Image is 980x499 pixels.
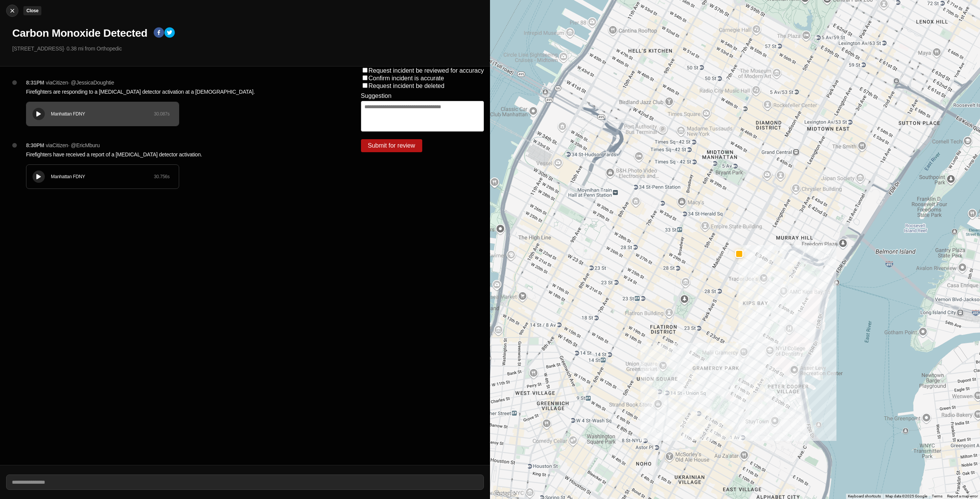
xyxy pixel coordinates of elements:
a: Report a map error [947,494,978,498]
a: Open this area in Google Maps (opens a new window) [492,489,517,499]
label: Suggestion [361,93,392,99]
p: 8:31PM [26,79,44,86]
label: Request incident be deleted [369,83,444,89]
p: via Citizen · @ EricMburu [46,141,100,149]
p: 8:30PM [26,141,44,149]
div: Manhattan FDNY [51,111,154,117]
div: 30.087 s [154,111,170,117]
div: Manhattan FDNY [51,174,154,180]
p: Firefighters are responding to a [MEDICAL_DATA] detector activation at a [DEMOGRAPHIC_DATA]. [26,88,330,96]
button: cancelClose [6,5,18,17]
button: facebook [154,27,164,39]
label: Request incident be reviewed for accuracy [369,67,484,74]
label: Confirm incident is accurate [369,75,444,81]
button: twitter [164,27,175,39]
p: [STREET_ADDRESS] · 0.38 mi from Orthopedic [12,45,484,52]
img: cancel [8,7,16,15]
h1: Carbon Monoxide Detected [12,26,147,40]
a: Terms (opens in new tab) [932,494,942,498]
button: Submit for review [361,139,422,152]
span: Map data ©2025 Google [885,494,927,498]
img: Google [492,489,517,499]
small: Close [26,8,38,13]
div: 30.756 s [154,174,170,180]
p: via Citizen · @ JessicaDoughtie [46,79,114,86]
button: Keyboard shortcuts [848,494,881,499]
p: Firefighters have received a report of a [MEDICAL_DATA] detector activation. [26,151,330,158]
